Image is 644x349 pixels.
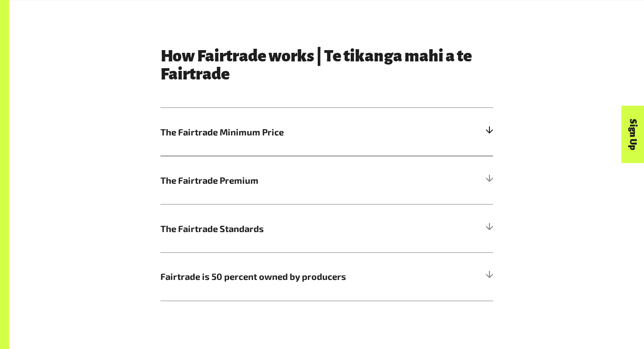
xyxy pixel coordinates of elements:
span: Fairtrade is 50 percent owned by producers [160,270,410,283]
span: The Fairtrade Minimum Price [160,125,410,139]
span: The Fairtrade Standards [160,222,410,235]
h3: How Fairtrade works | Te tikanga mahi a te Fairtrade [160,47,493,84]
span: The Fairtrade Premium [160,173,410,187]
